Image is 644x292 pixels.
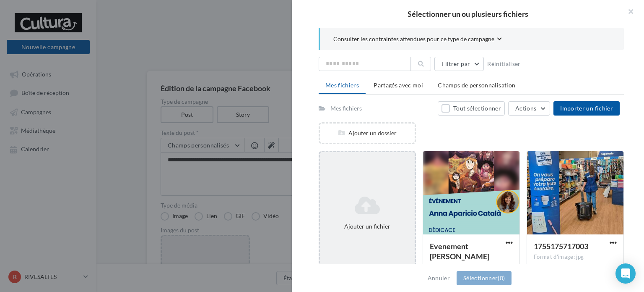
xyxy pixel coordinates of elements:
button: Tout sélectionner [438,101,505,116]
span: Consulter les contraintes attendues pour ce type de campagne [333,35,494,43]
span: Champs de personnalisation [438,82,515,89]
button: Actions [508,101,550,116]
span: Partagés avec moi [374,82,423,89]
span: Mes fichiers [325,82,359,89]
div: Ajouter un dossier [320,129,415,137]
div: Mes fichiers [330,104,362,113]
button: Réinitialiser [484,59,524,69]
button: Importer un fichier [553,101,620,116]
h2: Sélectionner un ou plusieurs fichiers [305,10,631,18]
div: Open Intercom Messenger [615,263,636,284]
div: Format d'image: jpg [534,253,617,261]
span: Evenement Anna Mercredi 20Aout [430,242,489,271]
span: Importer un fichier [560,105,613,112]
button: Filtrer par [434,57,484,71]
span: (0) [498,274,505,281]
div: Ajouter un fichier [323,222,411,231]
span: 1755175717003 [534,242,588,251]
button: Sélectionner(0) [457,271,512,285]
span: Actions [515,105,536,112]
button: Annuler [424,273,453,283]
button: Consulter les contraintes attendues pour ce type de campagne [333,34,502,45]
